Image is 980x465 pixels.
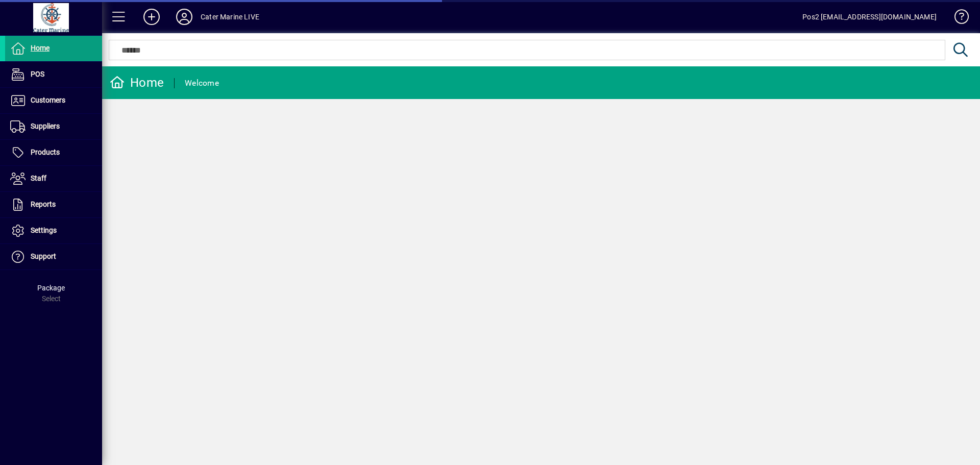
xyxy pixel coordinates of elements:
[31,148,60,156] span: Products
[5,244,102,270] a: Support
[5,218,102,243] a: Settings
[31,122,60,130] span: Suppliers
[31,252,56,260] span: Support
[135,8,168,26] button: Add
[31,44,50,52] span: Home
[168,8,201,26] button: Profile
[31,226,57,234] span: Settings
[37,284,65,292] span: Package
[185,75,219,91] div: Welcome
[110,75,164,91] div: Home
[802,9,937,25] div: Pos2 [EMAIL_ADDRESS][DOMAIN_NAME]
[5,62,102,87] a: POS
[201,9,259,25] div: Cater Marine LIVE
[5,140,102,165] a: Products
[31,174,46,182] span: Staff
[31,96,65,104] span: Customers
[5,114,102,139] a: Suppliers
[31,70,44,78] span: POS
[5,88,102,113] a: Customers
[31,200,56,208] span: Reports
[947,2,967,35] a: Knowledge Base
[5,192,102,217] a: Reports
[5,166,102,191] a: Staff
